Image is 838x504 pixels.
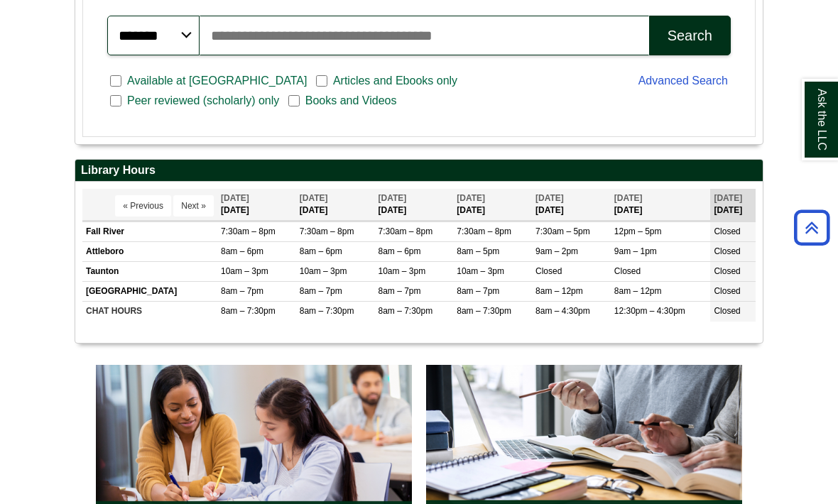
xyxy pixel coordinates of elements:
[379,266,426,276] span: 10am – 3pm
[221,193,249,203] span: [DATE]
[82,302,217,322] td: CHAT HOURS
[110,75,121,87] input: Available at [GEOGRAPHIC_DATA]
[75,160,763,182] h2: Library Hours
[221,266,268,276] span: 10am – 3pm
[614,306,685,316] span: 12:30pm – 4:30pm
[535,266,562,276] span: Closed
[532,189,611,221] th: [DATE]
[535,226,590,236] span: 7:30am – 5pm
[614,193,643,203] span: [DATE]
[457,226,511,236] span: 7:30am – 8pm
[221,246,263,256] span: 8am – 6pm
[300,226,354,236] span: 7:30am – 8pm
[300,266,347,276] span: 10am – 3pm
[300,306,354,316] span: 8am – 7:30pm
[614,286,662,296] span: 8am – 12pm
[614,246,657,256] span: 9am – 1pm
[714,286,740,296] span: Closed
[110,94,121,107] input: Peer reviewed (scholarly) only
[121,72,312,89] span: Available at [GEOGRAPHIC_DATA]
[379,286,421,296] span: 8am – 7pm
[379,246,421,256] span: 8am – 6pm
[535,306,590,316] span: 8am – 4:30pm
[668,28,712,44] div: Search
[714,266,740,276] span: Closed
[300,246,342,256] span: 8am – 6pm
[221,286,263,296] span: 8am – 7pm
[457,306,511,316] span: 8am – 7:30pm
[714,193,742,203] span: [DATE]
[535,286,583,296] span: 8am – 12pm
[714,246,740,256] span: Closed
[453,189,532,221] th: [DATE]
[221,226,276,236] span: 7:30am – 8pm
[611,189,711,221] th: [DATE]
[457,286,499,296] span: 8am – 7pm
[379,306,433,316] span: 8am – 7:30pm
[375,189,454,221] th: [DATE]
[82,262,217,282] td: Taunton
[535,193,564,203] span: [DATE]
[457,266,504,276] span: 10am – 3pm
[82,282,217,302] td: [GEOGRAPHIC_DATA]
[614,226,662,236] span: 12pm – 5pm
[379,226,433,236] span: 7:30am – 8pm
[115,195,171,217] button: « Previous
[638,75,728,87] a: Advanced Search
[714,306,740,316] span: Closed
[300,193,328,203] span: [DATE]
[82,242,217,262] td: Attleboro
[379,193,407,203] span: [DATE]
[710,189,756,221] th: [DATE]
[649,16,731,55] button: Search
[173,195,214,217] button: Next »
[535,246,578,256] span: 9am – 2pm
[288,94,300,107] input: Books and Videos
[714,226,740,236] span: Closed
[316,75,327,87] input: Articles and Ebooks only
[221,306,276,316] span: 8am – 7:30pm
[121,92,285,109] span: Peer reviewed (scholarly) only
[614,266,641,276] span: Closed
[300,286,342,296] span: 8am – 7pm
[217,189,296,221] th: [DATE]
[300,92,403,109] span: Books and Videos
[457,193,485,203] span: [DATE]
[327,72,463,89] span: Articles and Ebooks only
[296,189,375,221] th: [DATE]
[457,246,499,256] span: 8am – 5pm
[789,218,834,237] a: Back to Top
[82,221,217,241] td: Fall River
